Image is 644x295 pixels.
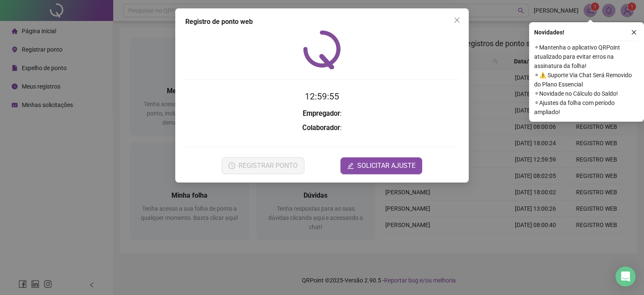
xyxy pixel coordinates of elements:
span: edit [347,162,354,169]
span: close [631,29,637,35]
strong: Colaborador [302,124,340,132]
span: SOLICITAR AJUSTE [357,161,415,171]
span: ⚬ Ajustes da folha com período ampliado! [534,98,639,117]
span: ⚬ Novidade no Cálculo do Saldo! [534,89,639,98]
div: Registro de ponto web [185,17,459,27]
h3: : [185,123,459,133]
span: ⚬ Mantenha o aplicativo QRPoint atualizado para evitar erros na assinatura da folha! [534,43,639,70]
img: QRPoint [303,30,341,69]
time: 12:59:55 [305,91,339,102]
div: Open Intercom Messenger [615,266,636,287]
span: close [454,17,460,23]
span: ⚬ ⚠️ Suporte Via Chat Será Removido do Plano Essencial [534,70,639,89]
strong: Empregador [303,110,340,117]
span: Novidades ! [534,28,564,37]
button: REGISTRAR PONTO [222,157,304,174]
button: editSOLICITAR AJUSTE [340,157,422,174]
h3: : [185,108,459,119]
button: Close [450,13,464,27]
